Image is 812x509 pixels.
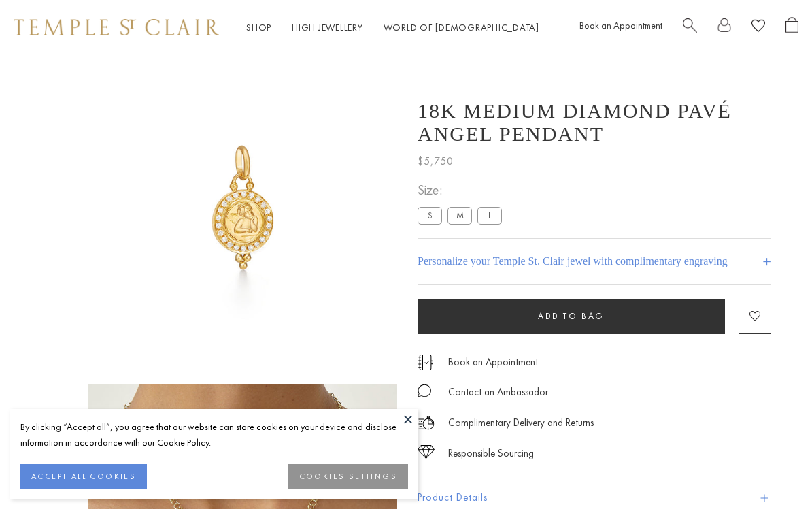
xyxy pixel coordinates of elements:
[20,419,408,450] div: By clicking “Accept all”, you agree that our website can store cookies on your device and disclos...
[88,54,397,363] img: AP10-PAVE
[246,21,271,33] a: ShopShop
[418,299,725,334] button: Add to bag
[447,207,472,224] label: M
[418,355,434,370] img: icon_appointment.svg
[418,179,507,201] span: Size:
[579,19,662,31] a: Book an Appointment
[292,21,363,33] a: High JewelleryHigh Jewellery
[448,355,538,370] a: Book an Appointment
[448,445,534,462] div: Responsible Sourcing
[418,207,442,224] label: S
[538,310,605,322] span: Add to bag
[418,414,435,431] img: icon_delivery.svg
[448,384,548,401] div: Contact an Ambassador
[744,445,798,495] iframe: Gorgias live chat messenger
[246,19,539,36] nav: Main navigation
[418,445,435,459] img: icon_sourcing.svg
[288,464,408,489] button: COOKIES SETTINGS
[418,152,454,170] span: $5,750
[477,207,502,224] label: L
[14,19,219,35] img: Temple St. Clair
[418,99,771,146] h1: 18K Medium Diamond Pavé Angel Pendant
[418,384,431,397] img: MessageIcon-01_2.svg
[762,249,771,274] h4: +
[448,414,594,431] p: Complimentary Delivery and Returns
[751,17,765,38] a: View Wishlist
[418,253,728,269] h4: Personalize your Temple St. Clair jewel with complimentary engraving
[683,17,697,38] a: Search
[20,464,147,489] button: ACCEPT ALL COOKIES
[785,17,798,38] a: Open Shopping Bag
[384,21,539,33] a: World of [DEMOGRAPHIC_DATA]World of [DEMOGRAPHIC_DATA]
